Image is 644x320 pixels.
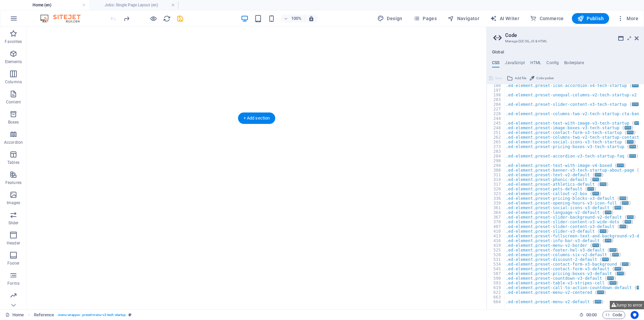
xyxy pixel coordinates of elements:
span: ... [622,262,629,266]
span: ... [627,215,634,219]
div: 619 [487,285,505,290]
div: 248 [487,126,505,130]
span: ... [625,220,631,224]
div: 587 [487,271,505,276]
div: 180 [487,83,505,88]
span: ... [602,258,609,261]
span: ... [622,201,629,205]
div: 265 [487,140,505,144]
span: ... [629,145,636,148]
h4: Config [546,60,559,68]
div: 320 [487,187,505,191]
span: ... [592,192,599,195]
div: 284 [487,154,505,158]
h4: Jobs: Single Page Layout (en) [89,1,178,9]
div: 361 [487,205,505,210]
p: Footer [7,261,19,266]
button: Code [602,311,625,319]
h4: Boilerplate [564,60,584,68]
p: Forms [7,281,19,286]
span: Design [377,15,402,22]
button: save [176,14,184,22]
span: Click to select. Double-click to edit [34,311,54,319]
p: Header [7,240,20,246]
button: Commerce [527,13,567,24]
div: 531 [487,257,505,262]
span: Commerce [530,15,564,22]
button: Usercentrics [631,311,639,319]
div: 410 [487,229,505,234]
i: Reload page [163,15,171,22]
button: redo [122,14,130,22]
p: Elements [5,59,22,64]
span: ... [617,272,624,275]
span: Publish [577,15,604,22]
div: 283 [487,149,505,154]
h3: Manage (S)CSS, JS & HTML [505,38,625,44]
div: 528 [487,253,505,257]
span: ... [629,154,636,158]
span: ... [620,196,626,200]
span: Add file [515,74,526,82]
button: Publish [572,13,609,24]
span: ... [614,206,621,210]
span: 00 00 [586,311,597,319]
span: ... [597,290,604,294]
span: More [617,15,638,22]
div: 204 [487,102,505,107]
button: Pages [411,13,439,24]
div: 407 [487,224,505,229]
span: ... [632,84,639,87]
div: 336 [487,196,505,201]
span: ... [634,121,641,125]
button: Add file [506,74,527,82]
div: 590 [487,276,505,281]
span: ... [595,173,601,177]
div: 413 [487,234,505,238]
span: ... [600,229,606,233]
span: ... [587,187,594,191]
span: Code [605,311,622,319]
span: ... [627,140,634,144]
div: 622 [487,290,505,295]
p: Favorites [5,39,22,44]
div: 367 [487,215,505,220]
div: 663 [487,295,505,300]
h6: 100% [291,14,302,22]
span: ... [607,276,614,280]
div: 273 [487,144,505,149]
button: Design [375,13,405,24]
span: ... [632,102,639,106]
div: 416 [487,238,505,243]
button: Navigator [445,13,482,24]
div: 198 [487,93,505,97]
span: ... [612,253,619,257]
p: Columns [5,79,22,85]
i: Save (Ctrl+S) [176,15,184,22]
span: : [591,312,592,317]
span: ... [614,267,621,271]
div: 664 [487,300,505,304]
span: AI Writer [490,15,519,22]
div: 228 [487,111,505,116]
span: ... [625,126,631,130]
div: 314 [487,177,505,182]
button: reload [163,14,171,22]
div: 244 [487,116,505,121]
span: ... [637,286,644,289]
h4: CSS [492,60,499,68]
div: 245 [487,121,505,126]
div: 323 [487,191,505,196]
a: Click to cancel selection. Double-click to open Pages [5,311,24,319]
span: ... [605,211,611,214]
div: 339 [487,201,505,205]
div: 419 [487,243,505,248]
button: More [614,13,641,24]
img: Editor Logo [39,14,89,22]
p: Boxes [8,120,19,125]
button: Jump to error [610,301,644,309]
span: ... [620,225,626,228]
span: ... [592,178,599,181]
p: Content [6,99,21,105]
div: 534 [487,262,505,267]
